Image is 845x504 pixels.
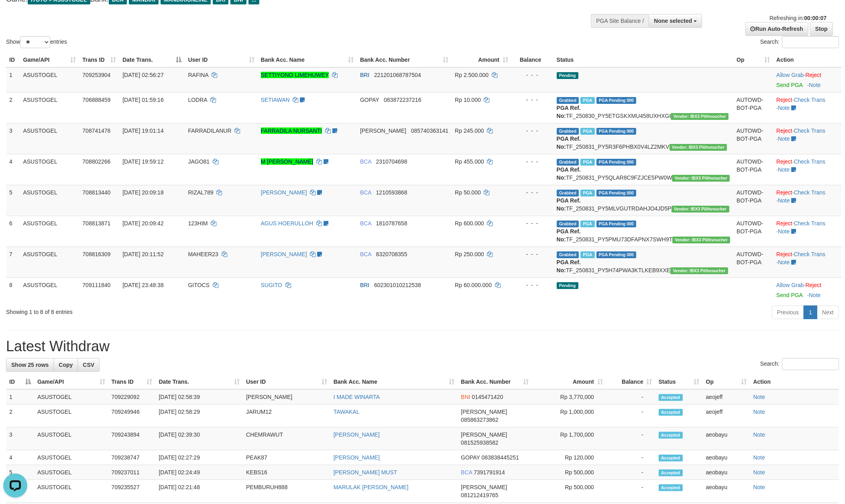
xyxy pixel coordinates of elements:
td: AUTOWD-BOT-PGA [733,92,773,123]
th: Bank Acc. Number: activate to sort column ascending [357,53,452,67]
th: User ID: activate to sort column ascending [185,53,258,67]
a: I MADE WINARTA [334,394,380,400]
span: Pending [557,72,578,79]
th: Trans ID: activate to sort column ascending [108,374,156,389]
a: Reject [776,220,792,227]
div: - - - [515,281,550,289]
td: AUTOWD-BOT-PGA [733,154,773,185]
span: Copy [59,362,73,368]
td: ASUSTOGEL [20,185,79,216]
span: Vendor URL: https://payment5.1velocity.biz [670,267,728,274]
td: PEAK87 [243,450,330,465]
a: Reject [776,128,792,134]
td: 4 [6,450,34,465]
a: Allow Grab [776,282,804,288]
input: Search: [782,358,839,370]
td: · · [773,216,842,247]
a: Next [817,306,839,319]
span: Copy 2310704698 to clipboard [376,158,407,165]
span: Copy 602301010212538 to clipboard [374,282,421,288]
a: Send PGA [776,292,802,298]
td: 1 [6,389,34,405]
td: 709235527 [108,480,156,503]
td: 6 [6,216,20,247]
span: [DATE] 01:59:16 [122,97,163,103]
a: SETIAWAN [261,97,290,103]
a: Send PGA [776,82,802,88]
button: Open LiveChat chat widget [3,3,27,27]
span: · [776,282,805,288]
td: Rp 1,700,000 [532,427,606,450]
th: Trans ID: activate to sort column ascending [79,53,119,67]
span: [DATE] 20:09:42 [122,220,163,227]
td: - [606,389,656,405]
td: aeobayu [703,427,750,450]
b: PGA Ref. No: [557,259,581,273]
td: · [773,277,842,302]
a: MARULAK [PERSON_NAME] [334,484,409,490]
span: 123HIM [188,220,208,227]
th: Game/API: activate to sort column ascending [20,53,79,67]
td: JARUM12 [243,405,330,427]
span: [DATE] 19:59:12 [122,158,163,165]
span: Marked by aeomartha [580,128,595,135]
td: 8 [6,277,20,302]
span: Copy 085863273862 to clipboard [461,417,498,423]
td: TF_250831_PY5H74PWA3KTLKEB9XXE [554,247,734,277]
span: PGA Pending [597,97,637,104]
span: [PERSON_NAME] [461,484,507,490]
td: 7 [6,247,20,277]
td: Rp 500,000 [532,480,606,503]
button: None selected [649,14,702,28]
td: 3 [6,427,34,450]
td: 709238747 [108,450,156,465]
a: Note [778,105,790,111]
a: AGUS HOERULLOH [261,220,314,227]
span: Show 25 rows [11,362,49,368]
a: Copy [53,358,78,372]
a: Reject [776,97,792,103]
a: Stop [810,22,833,36]
td: 1 [6,67,20,93]
span: Copy 081212419765 to clipboard [461,492,498,498]
span: Grabbed [557,128,579,135]
a: Previous [772,306,804,319]
th: Op: activate to sort column ascending [703,374,750,389]
td: 4 [6,154,20,185]
span: PGA Pending [597,251,637,258]
th: Amount: activate to sort column ascending [532,374,606,389]
a: 1 [804,306,817,319]
td: ASUSTOGEL [20,123,79,154]
span: [PERSON_NAME] [360,128,406,134]
td: · · [773,185,842,216]
td: 3 [6,123,20,154]
span: · [776,72,805,78]
a: Check Trans [794,97,826,103]
a: FARRADILA NURSANTI [261,128,322,134]
td: ASUSTOGEL [20,154,79,185]
h1: Latest Withdraw [6,338,839,354]
td: - [606,427,656,450]
span: JAGO81 [188,158,210,165]
span: Grabbed [557,159,579,166]
span: Grabbed [557,190,579,196]
span: Accepted [659,484,683,491]
th: Status [554,53,734,67]
th: Op: activate to sort column ascending [733,53,773,67]
div: - - - [515,71,550,79]
td: KEBS16 [243,465,330,480]
span: Accepted [659,470,683,476]
td: 5 [6,465,34,480]
span: BCA [360,158,371,165]
b: PGA Ref. No: [557,136,581,150]
a: SETTIYONO LIMEHUWEY [261,72,329,78]
td: Rp 120,000 [532,450,606,465]
label: Search: [760,358,839,370]
span: [DATE] 02:56:27 [122,72,163,78]
span: Refreshing in: [770,15,827,21]
span: BNI [461,394,470,400]
span: [DATE] 20:09:18 [122,189,163,196]
td: PEMBURUH888 [243,480,330,503]
td: 709243894 [108,427,156,450]
a: Check Trans [794,128,826,134]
